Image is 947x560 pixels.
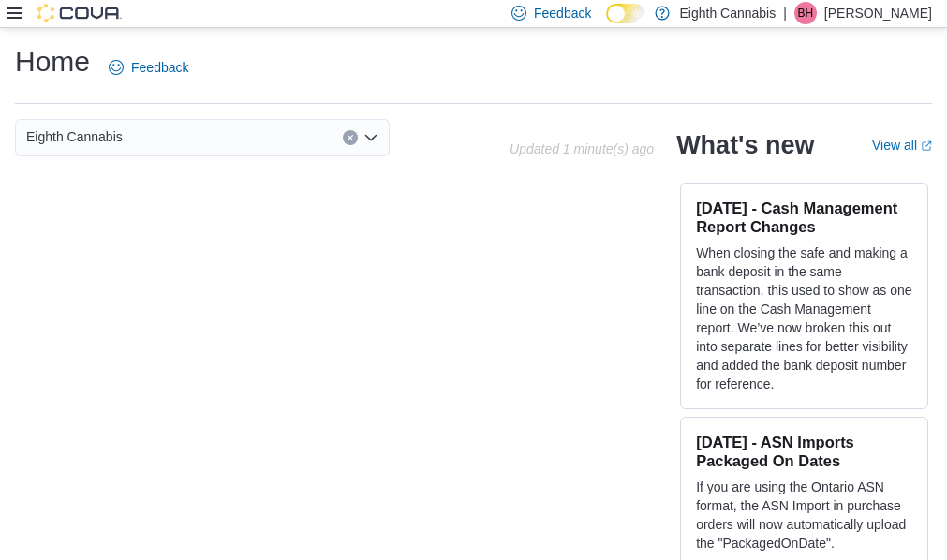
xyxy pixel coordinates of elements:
[679,2,776,24] p: Eighth Cannabis
[676,130,814,160] h2: What's new
[534,4,591,22] span: Feedback
[696,243,912,393] p: When closing the safe and making a bank deposit in the same transaction, this used to show as one...
[696,478,912,553] p: If you are using the Ontario ASN format, the ASN Import in purchase orders will now automatically...
[101,49,196,86] a: Feedback
[606,4,645,23] input: Dark Mode
[606,23,607,24] span: Dark Mode
[798,2,814,24] span: BH
[26,125,123,148] span: Eighth Cannabis
[131,58,188,77] span: Feedback
[872,138,932,153] a: View allExternal link
[696,433,912,470] h3: [DATE] - ASN Imports Packaged On Dates
[794,2,817,24] div: Brady Hillis
[343,130,358,145] button: Clear input
[15,43,90,81] h1: Home
[510,141,654,156] p: Updated 1 minute(s) ago
[37,4,122,22] img: Cova
[363,130,378,145] button: Open list of options
[783,2,787,24] p: |
[921,140,932,152] svg: External link
[824,2,932,24] p: [PERSON_NAME]
[696,199,912,236] h3: [DATE] - Cash Management Report Changes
